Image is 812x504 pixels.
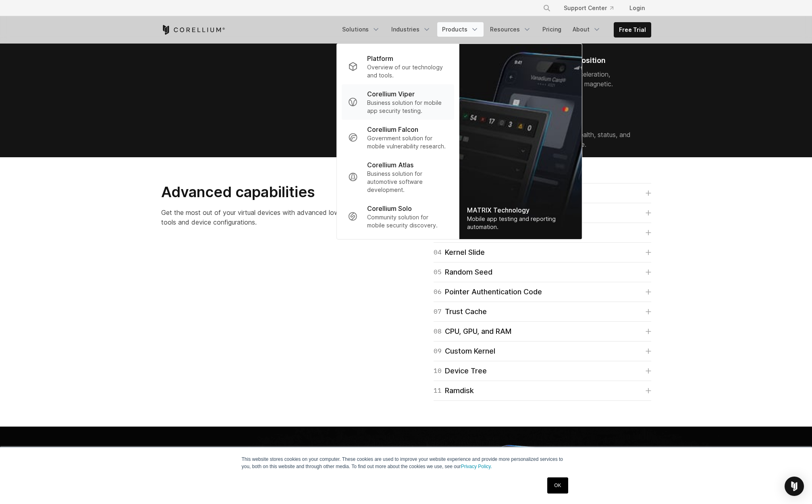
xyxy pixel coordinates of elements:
p: Community solution for mobile security discovery. [367,213,447,229]
a: 04Kernel Slide [434,247,651,258]
button: Search [540,1,554,15]
p: Get the most out of your virtual devices with advanced low-level tools and device configurations. [161,208,368,227]
a: Products [437,22,484,37]
p: Corellium Solo [367,204,412,213]
a: MATRIX Technology Mobile app testing and reporting automation. [459,44,581,239]
p: Government solution for mobile vulnerability research. [367,134,447,150]
p: Charge level, health, status, and connection type. [536,130,640,149]
p: This website stores cookies on your computer. These cookies are used to improve your website expe... [242,456,571,470]
a: OK [547,477,568,494]
div: Navigation Menu [533,1,651,15]
a: Corellium Viper Business solution for mobile app security testing. [341,84,454,120]
p: Corellium Atlas [367,160,413,170]
div: Device Tree [434,365,487,377]
div: Custom Kernel [434,346,495,357]
p: Platform [367,54,393,63]
div: 04 [536,105,640,113]
div: Kernel Slide [434,247,485,258]
a: Corellium Falcon Government solution for mobile vulnerability research. [341,120,454,155]
p: Business solution for mobile app security testing. [367,99,447,115]
a: Support Center [557,1,620,15]
p: Corellium Falcon [367,125,418,134]
a: Corellium Home [161,25,225,35]
a: About [568,22,606,37]
a: Login [623,1,651,15]
div: Open Intercom Messenger [785,477,804,496]
h4: Motion and Position [536,56,640,65]
a: Corellium Solo Community solution for mobile security discovery. [341,199,454,234]
p: Corellium Viper [367,89,415,99]
a: Corellium Atlas Business solution for automotive software development. [341,155,454,199]
p: Orientation, acceleration, gyroscope, and magnetic. [536,69,640,89]
a: Platform Overview of our technology and tools. [341,49,454,84]
span: 08 [434,326,442,337]
div: 02 [536,44,640,52]
span: 07 [434,306,442,317]
a: Privacy Policy. [461,464,492,469]
a: 08CPU, GPU, and RAM [434,326,651,337]
span: 05 [434,267,442,278]
a: 11Ramdisk [434,385,651,396]
a: Resources [485,22,536,37]
span: 06 [434,286,442,298]
img: Matrix_WebNav_1x [459,44,581,239]
a: 06Pointer Authentication Code [434,286,651,298]
a: 09Custom Kernel [434,346,651,357]
a: Free Trial [614,23,651,37]
div: MATRIX Technology [467,205,573,215]
h2: Advanced capabilities [161,183,368,201]
a: 10Device Tree [434,365,651,377]
span: 11 [434,385,442,396]
a: Solutions [337,22,385,37]
div: Pointer Authentication Code [434,286,542,298]
span: 10 [434,365,442,377]
div: Trust Cache [434,306,487,317]
h4: Battery [536,117,640,126]
div: Mobile app testing and reporting automation. [467,215,573,231]
div: Navigation Menu [337,22,651,37]
span: 09 [434,346,442,357]
a: Industries [386,22,436,37]
a: 07Trust Cache [434,306,651,317]
div: CPU, GPU, and RAM [434,326,511,337]
div: Random Seed [434,267,492,278]
p: Overview of our technology and tools. [367,63,447,79]
p: Business solution for automotive software development. [367,170,447,194]
div: Ramdisk [434,385,474,396]
span: 04 [434,247,442,258]
a: 05Random Seed [434,267,651,278]
a: Pricing [538,22,566,37]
